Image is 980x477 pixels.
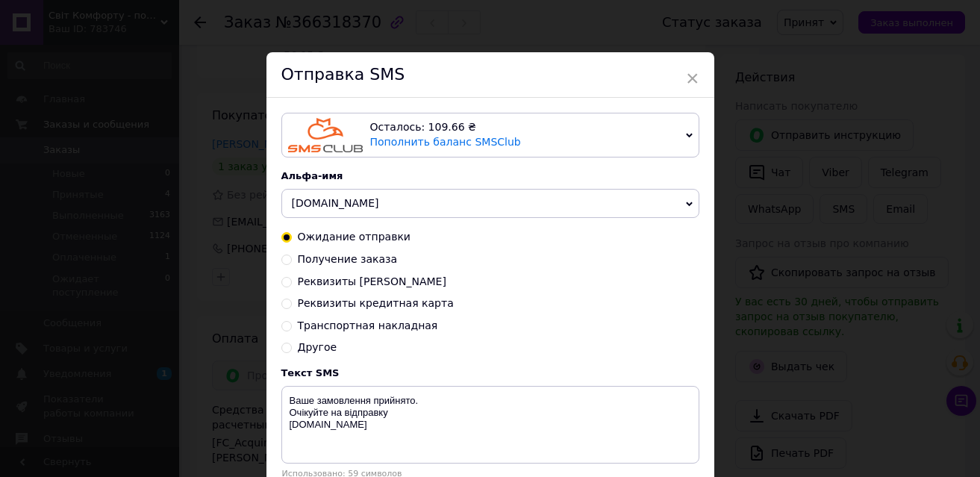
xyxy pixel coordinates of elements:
span: Другое [298,341,337,353]
span: × [686,66,699,91]
textarea: Ваше замовлення прийнято. Очікуйте на відправку [DOMAIN_NAME] [281,386,699,464]
a: Пополнить баланс SMSClub [370,136,521,148]
div: Отправка SMS [266,52,714,98]
span: [DOMAIN_NAME] [292,197,379,209]
span: Альфа-имя [281,170,343,181]
span: Реквизиты кредитная карта [298,297,454,309]
span: Транспортная накладная [298,319,438,331]
span: Получение заказа [298,253,398,265]
div: Осталось: 109.66 ₴ [370,120,680,135]
span: Реквизиты [PERSON_NAME] [298,275,446,287]
div: Текст SMS [281,367,699,378]
span: Ожидание отправки [298,231,411,243]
